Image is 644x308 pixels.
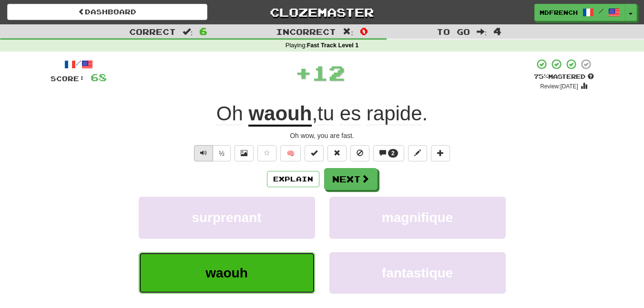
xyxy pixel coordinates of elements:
[183,28,193,36] span: :
[205,266,248,280] span: waouh
[129,27,176,36] span: Correct
[192,210,261,225] span: surprenant
[51,131,594,140] div: Oh wow, you are fast.
[391,150,395,157] span: 2
[222,4,422,21] a: Clozemaster
[51,58,107,70] div: /
[367,102,422,125] span: rapide
[382,210,453,225] span: magnifique
[317,102,334,125] span: tu
[257,145,276,161] button: Favorite sentence (alt+f)
[540,83,578,90] small: Review: [DATE]
[280,145,301,161] button: 🧠
[493,25,501,37] span: 4
[51,74,85,83] span: Score:
[139,197,315,238] button: surprenant
[194,145,213,161] button: Play sentence audio (ctl+space)
[343,28,353,36] span: :
[192,145,231,161] div: Text-to-speech controls
[329,197,506,238] button: magnifique
[408,145,427,161] button: Edit sentence (alt+d)
[534,73,548,80] span: 75 %
[248,102,312,127] u: waouh
[267,171,319,187] button: Explain
[312,61,345,85] span: 12
[360,25,368,37] span: 0
[324,168,378,190] button: Next
[340,102,361,125] span: es
[540,8,578,17] span: mdfrench
[91,71,107,83] span: 68
[431,145,450,161] button: Add to collection (alt+a)
[216,102,243,125] span: Oh
[312,102,428,125] span: , .
[199,25,207,37] span: 6
[437,27,470,36] span: To go
[295,58,312,87] span: +
[139,252,315,294] button: waouh
[329,252,506,294] button: fantastique
[477,28,487,36] span: :
[7,4,207,20] a: Dashboard
[599,8,603,14] span: /
[382,266,453,280] span: fantastique
[373,145,404,161] button: 2
[213,145,231,161] button: ½
[307,42,359,49] strong: Fast Track Level 1
[305,145,324,161] button: Set this sentence to 100% Mastered (alt+m)
[276,27,336,36] span: Incorrect
[534,4,625,21] a: mdfrench /
[534,73,594,81] div: Mastered
[350,145,369,161] button: Ignore sentence (alt+i)
[235,145,254,161] button: Show image (alt+x)
[327,145,347,161] button: Reset to 0% Mastered (alt+r)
